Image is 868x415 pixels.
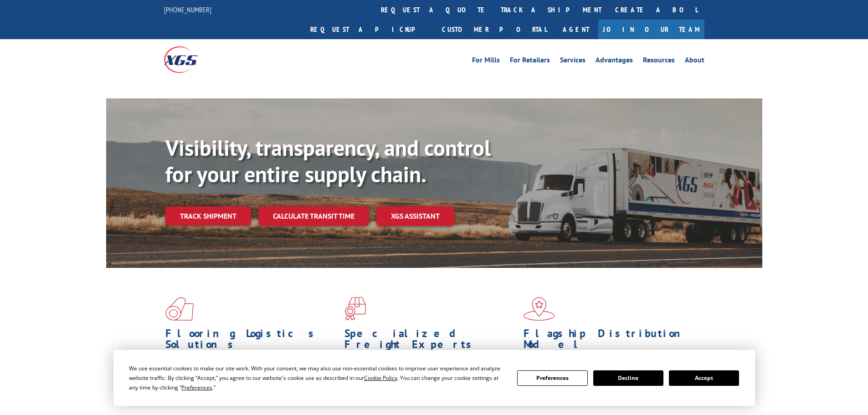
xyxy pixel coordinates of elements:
[524,328,696,354] h1: Flagship Distribution Model
[596,56,633,67] a: Advantages
[472,56,500,67] a: For Mills
[165,133,491,188] b: Visibility, transparency, and control for your entire supply chain.
[554,20,598,39] a: Agent
[598,20,704,39] a: Join Our Team
[524,297,555,321] img: xgs-icon-flagship-distribution-model-red
[303,20,435,39] a: Request a pickup
[129,364,506,392] div: We use essential cookies to make our site work. With your consent, we may also use non-essential ...
[685,56,704,67] a: About
[560,56,586,67] a: Services
[165,206,251,225] a: Track shipment
[643,56,675,67] a: Resources
[510,56,550,67] a: For Retailers
[165,328,338,354] h1: Flooring Logistics Solutions
[164,5,211,14] a: [PHONE_NUMBER]
[376,206,454,226] a: XGS ASSISTANT
[435,20,554,39] a: Customer Portal
[113,350,755,406] div: Cookie Consent Prompt
[344,297,366,321] img: xgs-icon-focused-on-flooring-red
[181,384,212,391] span: Preferences
[344,328,517,354] h1: Specialized Freight Experts
[165,297,194,321] img: xgs-icon-total-supply-chain-intelligence-red
[364,374,397,382] span: Cookie Policy
[517,370,587,386] button: Preferences
[258,206,369,226] a: Calculate transit time
[593,370,663,386] button: Decline
[669,370,739,386] button: Accept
